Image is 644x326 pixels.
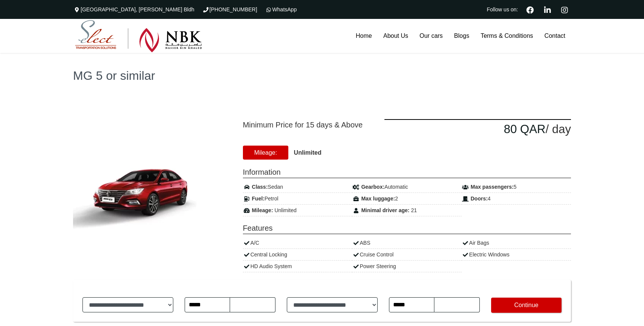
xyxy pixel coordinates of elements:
[448,19,475,53] a: Blogs
[539,19,571,53] a: Contact
[73,151,209,236] img: MG 5 or similar
[252,207,273,213] strong: Mileage:
[523,5,537,14] a: Facebook
[411,207,417,213] span: 21
[462,193,571,205] div: 4
[287,284,378,297] span: Return Location
[202,6,257,12] a: [PHONE_NUMBER]
[541,5,554,14] a: Linkedin
[384,119,571,139] div: / day
[462,249,571,261] div: Electric Windows
[274,207,296,213] span: Unlimited
[243,166,571,178] span: Information
[243,146,288,160] span: Mileage:
[389,284,480,297] span: Return Date
[471,184,514,190] strong: Max passengers:
[243,237,352,249] div: A/C
[352,237,462,249] div: ABS
[462,237,571,249] div: Air Bags
[252,184,268,190] strong: Class:
[243,249,352,261] div: Central Locking
[352,249,462,261] div: Cruise Control
[352,181,462,193] div: Automatic
[504,123,545,136] span: 80.00 QAR
[491,298,562,313] button: Continue
[294,149,322,156] strong: Unlimited
[73,70,571,82] h1: MG 5 or similar
[471,196,488,202] strong: Doors:
[361,196,395,202] strong: Max luggage:
[243,222,571,234] span: Features
[361,184,384,190] strong: Gearbox:
[75,20,202,53] img: Select Rent a Car
[475,19,539,53] a: Terms & Conditions
[352,261,462,272] div: Power Steering
[252,196,264,202] strong: Fuel:
[243,181,352,193] div: Sedan
[82,284,173,297] span: Pick-up Location
[243,193,352,205] div: Petrol
[558,5,571,14] a: Instagram
[462,181,571,193] div: 5
[352,193,462,205] div: 2
[361,207,410,213] strong: Minimal driver age:
[243,119,373,130] span: Minimum Price for 15 days & Above
[243,261,352,272] div: HD Audio System
[350,19,378,53] a: Home
[185,284,275,297] span: Pick-Up Date
[378,19,414,53] a: About Us
[414,19,448,53] a: Our cars
[265,6,297,12] a: WhatsApp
